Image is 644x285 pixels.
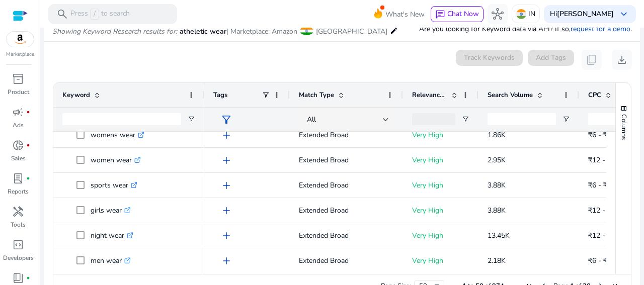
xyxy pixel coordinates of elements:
[226,27,297,36] span: | Marketplace: Amazon
[12,106,24,118] span: campaign
[412,175,469,196] p: Very High
[11,154,26,163] p: Sales
[12,272,24,284] span: book_4
[26,176,30,180] span: fiber_manual_record
[488,231,510,240] span: 13.45K
[12,239,24,251] span: code_blocks
[90,9,99,20] span: /
[299,225,394,246] p: Extended Broad
[412,90,447,100] span: Relevance Score
[412,150,469,170] p: Very High
[588,90,601,100] span: CPC
[91,225,133,246] p: night wear
[562,115,570,123] button: Open Filter Menu
[26,143,30,147] span: fiber_manual_record
[26,110,30,114] span: fiber_manual_record
[588,155,619,165] span: ₹12 - ₹20
[12,172,24,184] span: lab_profile
[488,256,506,265] span: 2.18K
[488,4,508,24] button: hub
[299,90,334,100] span: Match Type
[557,9,614,19] b: [PERSON_NAME]
[13,121,24,130] p: Ads
[461,115,469,123] button: Open Filter Menu
[91,150,141,170] p: women wear
[412,225,469,246] p: Very High
[412,250,469,271] p: Very High
[7,32,34,47] img: amazon.svg
[316,27,387,36] span: [GEOGRAPHIC_DATA]
[588,130,615,140] span: ₹6 - ₹12
[488,130,506,140] span: 1.86K
[385,6,425,23] span: What's New
[435,10,445,20] span: chat
[431,6,484,22] button: chatChat Now
[11,220,26,229] p: Tools
[62,90,90,100] span: Keyword
[91,200,131,221] p: girls wear
[299,250,394,271] p: Extended Broad
[91,250,131,271] p: men wear
[307,115,316,124] span: All
[492,8,504,20] span: hub
[8,187,29,196] p: Reports
[488,155,506,165] span: 2.95K
[616,54,628,66] span: download
[588,231,619,240] span: ₹12 - ₹20
[3,253,34,262] p: Developers
[488,90,533,100] span: Search Volume
[299,125,394,145] p: Extended Broad
[488,113,556,125] input: Search Volume Filter Input
[91,125,144,145] p: womens wear
[516,9,526,19] img: in.svg
[299,175,394,196] p: Extended Broad
[220,114,232,126] span: filter_alt
[588,180,615,190] span: ₹6 - ₹12
[220,255,232,267] span: add
[390,25,398,37] mat-icon: edit
[220,230,232,242] span: add
[70,9,130,20] p: Press to search
[220,154,232,166] span: add
[62,113,181,125] input: Keyword Filter Input
[8,87,29,97] p: Product
[220,205,232,217] span: add
[91,175,137,196] p: sports wear
[12,73,24,85] span: inventory_2
[619,114,628,140] span: Columns
[6,51,34,58] p: Marketplace
[299,150,394,170] p: Extended Broad
[412,200,469,221] p: Very High
[618,8,630,20] span: keyboard_arrow_down
[412,125,469,145] p: Very High
[26,276,30,280] span: fiber_manual_record
[180,27,226,36] span: atheletic wear
[588,256,615,265] span: ₹6 - ₹12
[299,200,394,221] p: Extended Broad
[612,50,632,70] button: download
[220,179,232,192] span: add
[588,206,619,215] span: ₹12 - ₹20
[52,27,177,36] i: Showing Keyword Research results for:
[56,8,68,20] span: search
[213,90,227,100] span: Tags
[12,139,24,151] span: donut_small
[550,11,614,18] p: Hi
[528,5,535,23] p: IN
[447,9,479,19] span: Chat Now
[488,206,506,215] span: 3.88K
[488,180,506,190] span: 3.88K
[220,129,232,141] span: add
[12,206,24,218] span: handyman
[187,115,195,123] button: Open Filter Menu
